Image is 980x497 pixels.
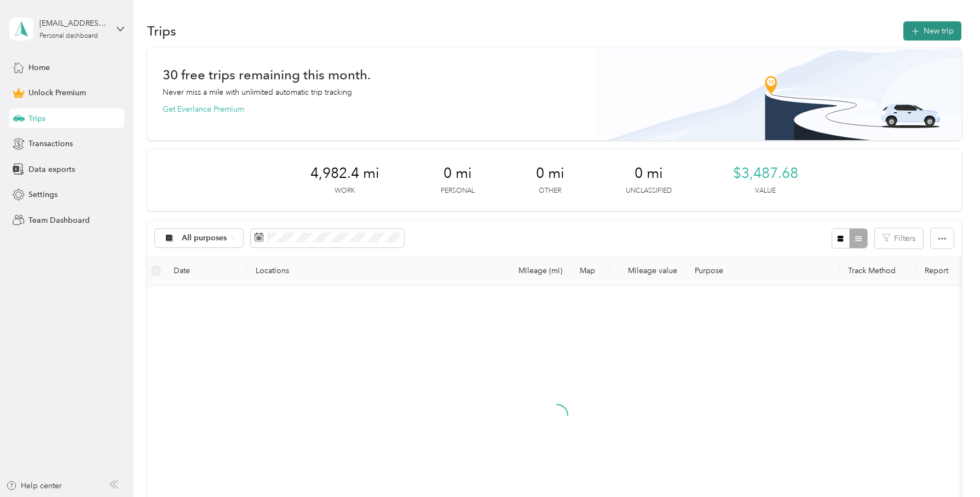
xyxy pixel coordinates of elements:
button: Get Everlance Premium [163,103,244,115]
th: Locations [247,256,499,286]
span: Team Dashboard [28,215,90,226]
p: Value [755,186,776,196]
th: Date [165,256,247,286]
span: 0 mi [443,165,472,182]
span: All purposes [182,234,227,242]
th: Mileage value [609,256,686,286]
button: Help center [6,480,62,492]
span: 0 mi [635,165,663,182]
span: Data exports [28,164,75,175]
h1: Trips [147,25,176,37]
span: Trips [28,113,45,124]
div: [EMAIL_ADDRESS][DOMAIN_NAME] [39,18,108,29]
iframe: Everlance-gr Chat Button Frame [919,436,980,497]
img: Banner [595,48,961,140]
span: Unlock Premium [28,87,86,99]
span: Transactions [28,138,73,149]
div: Personal dashboard [39,33,98,39]
span: 4,982.4 mi [310,165,379,182]
button: Filters [875,228,923,248]
span: $3,487.68 [733,165,798,182]
p: Unclassified [626,186,672,196]
p: Never miss a mile with unlimited automatic trip tracking [163,86,352,98]
span: Settings [28,189,57,200]
span: Home [28,62,50,73]
th: Mileage (mi) [499,256,571,286]
button: New trip [903,21,961,41]
h1: 30 free trips remaining this month. [163,69,371,80]
p: Work [335,186,355,196]
th: Track Method [839,256,916,286]
p: Other [539,186,561,196]
p: Personal [441,186,475,196]
span: 0 mi [536,165,564,182]
th: Map [571,256,609,286]
th: Purpose [686,256,839,286]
